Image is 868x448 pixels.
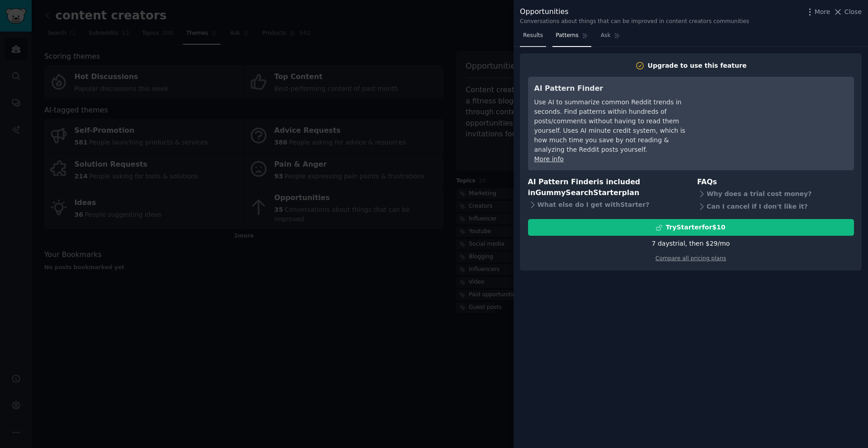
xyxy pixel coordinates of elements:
[656,255,726,261] a: Compare all pricing plans
[556,32,578,40] span: Patterns
[523,32,543,40] span: Results
[552,28,591,47] a: Patterns
[652,239,730,248] div: 7 days trial, then $ 29 /mo
[520,18,749,26] div: Conversations about things that can be improved in content creators communities
[844,7,862,17] span: Close
[534,83,699,94] h3: AI Pattern Finder
[665,223,725,232] div: Try Starter for $10
[648,61,747,70] div: Upgrade to use this feature
[712,83,848,151] iframe: YouTube video player
[520,28,546,47] a: Results
[528,199,685,211] div: What else do I get with Starter ?
[815,7,830,17] span: More
[534,98,699,154] div: Use AI to summarize common Reddit trends in seconds. Find patterns within hundreds of posts/comme...
[598,28,623,47] a: Ask
[534,155,564,163] a: More info
[601,32,611,40] span: Ask
[528,177,685,199] h3: AI Pattern Finder is included in plan
[697,177,854,188] h3: FAQs
[833,7,862,17] button: Close
[520,6,749,18] div: Opportunities
[535,188,622,197] span: GummySearch Starter
[697,200,854,213] div: Can I cancel if I don't like it?
[697,187,854,200] div: Why does a trial cost money?
[528,219,854,236] button: TryStarterfor$10
[805,7,830,17] button: More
